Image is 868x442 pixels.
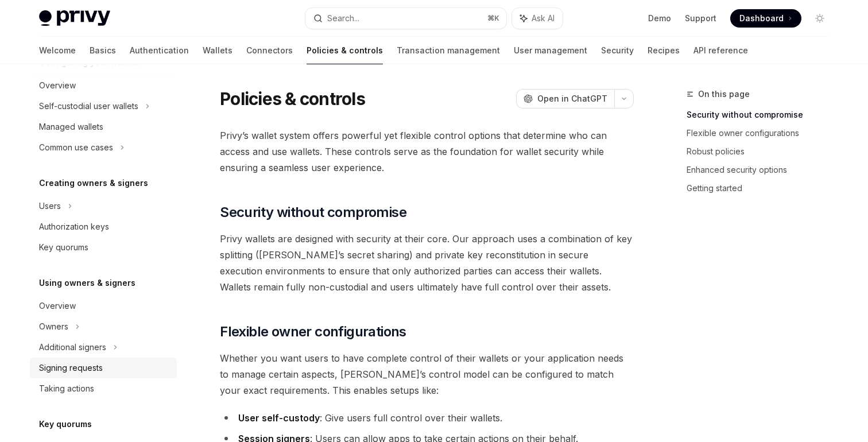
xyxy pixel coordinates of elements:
[39,320,68,334] div: Owners
[39,37,76,64] a: Welcome
[514,37,587,64] a: User management
[39,120,103,134] div: Managed wallets
[39,417,92,431] h5: Key quorums
[811,9,829,28] button: Toggle dark mode
[687,124,838,142] a: Flexible owner configurations
[601,37,634,64] a: Security
[687,179,838,197] a: Getting started
[39,199,61,213] div: Users
[397,37,500,64] a: Transaction management
[39,361,103,375] div: Signing requests
[39,340,106,354] div: Additional signers
[246,37,293,64] a: Connectors
[130,37,189,64] a: Authentication
[698,87,750,101] span: On this page
[687,161,838,179] a: Enhanced security options
[532,13,555,24] span: Ask AI
[648,13,671,24] a: Demo
[39,141,113,154] div: Common use cases
[39,176,148,190] h5: Creating owners & signers
[648,37,680,64] a: Recipes
[90,37,116,64] a: Basics
[39,79,76,92] div: Overview
[30,296,177,316] a: Overview
[39,382,94,396] div: Taking actions
[220,88,365,109] h1: Policies & controls
[730,9,801,28] a: Dashboard
[220,127,634,176] span: Privy’s wallet system offers powerful yet flexible control options that determine who can access ...
[305,8,506,29] button: Search...⌘K
[327,11,359,25] div: Search...
[693,37,748,64] a: API reference
[220,203,406,222] span: Security without compromise
[39,241,88,254] div: Key quorums
[685,13,716,24] a: Support
[30,358,177,378] a: Signing requests
[537,93,607,104] span: Open in ChatGPT
[739,13,784,24] span: Dashboard
[30,75,177,96] a: Overview
[238,412,320,424] strong: User self-custody
[307,37,383,64] a: Policies & controls
[30,378,177,399] a: Taking actions
[512,8,563,29] button: Ask AI
[39,276,135,290] h5: Using owners & signers
[220,323,406,341] span: Flexible owner configurations
[220,410,634,426] li: : Give users full control over their wallets.
[39,10,110,26] img: light logo
[39,99,138,113] div: Self-custodial user wallets
[203,37,232,64] a: Wallets
[30,216,177,237] a: Authorization keys
[220,231,634,295] span: Privy wallets are designed with security at their core. Our approach uses a combination of key sp...
[687,106,838,124] a: Security without compromise
[39,299,76,313] div: Overview
[687,142,838,161] a: Robust policies
[487,14,499,23] span: ⌘ K
[30,117,177,137] a: Managed wallets
[516,89,614,108] button: Open in ChatGPT
[220,350,634,398] span: Whether you want users to have complete control of their wallets or your application needs to man...
[30,237,177,258] a: Key quorums
[39,220,109,234] div: Authorization keys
